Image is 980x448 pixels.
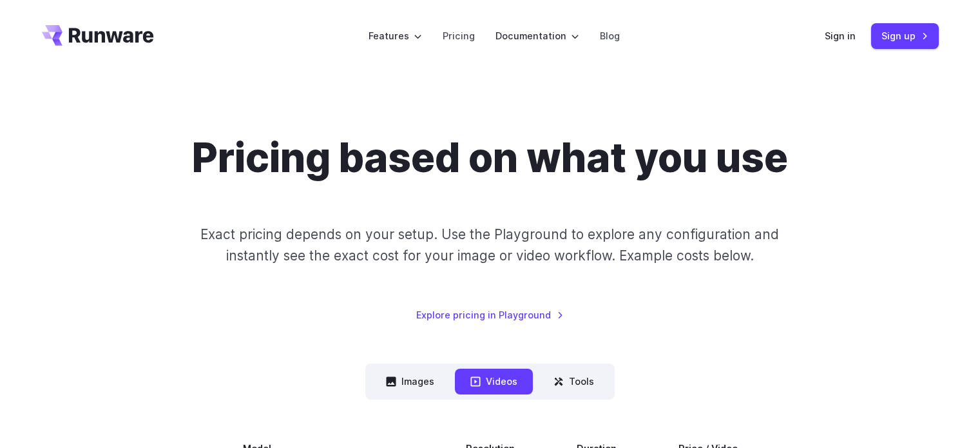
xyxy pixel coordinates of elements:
a: Go to / [42,25,154,46]
a: Blog [600,28,620,43]
a: Pricing [443,28,475,43]
button: Images [370,369,450,394]
label: Documentation [495,28,579,43]
a: Sign up [871,23,939,48]
a: Explore pricing in Playground [416,307,564,322]
h1: Pricing based on what you use [192,134,788,182]
label: Features [369,28,422,43]
button: Tools [538,369,610,394]
a: Sign in [825,28,856,43]
p: Exact pricing depends on your setup. Use the Playground to explore any configuration and instantl... [176,224,803,267]
button: Videos [455,369,533,394]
